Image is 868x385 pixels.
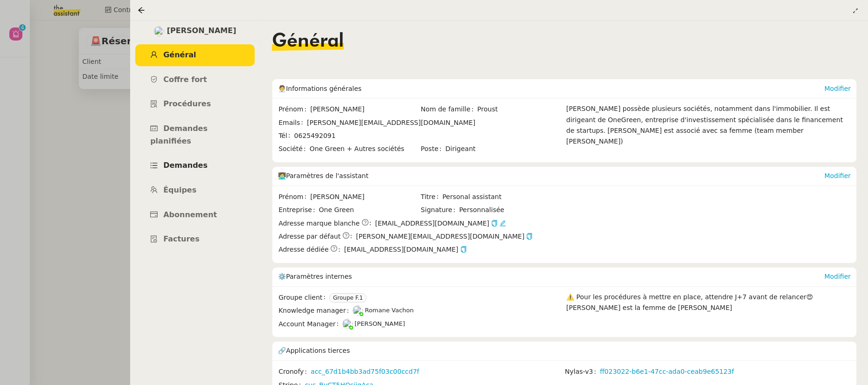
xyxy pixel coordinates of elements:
[278,144,309,154] span: Société
[163,234,200,243] span: Factures
[311,366,419,377] a: acc_67d1b4bb3ad75f03c00ccd7f
[310,104,420,115] span: [PERSON_NAME]
[135,118,255,152] a: Demandes planifiées
[286,172,368,179] span: Paramètres de l'assistant
[163,99,211,108] span: Procédures
[421,104,477,115] span: Nom de famille
[824,273,851,280] a: Modifier
[445,144,562,154] span: Dirigeant
[354,320,405,327] span: [PERSON_NAME]
[135,204,255,226] a: Abonnement
[163,50,196,59] span: Général
[278,131,294,141] span: Tél
[278,192,310,202] span: Prénom
[272,32,344,51] span: Général
[278,244,328,255] span: Adresse dédiée
[135,93,255,115] a: Procédures
[278,231,340,242] span: Adresse par défaut
[477,104,562,115] span: Proust
[150,124,208,145] span: Demandes planifiées
[135,69,255,91] a: Coffre fort
[135,155,255,177] a: Demandes
[294,132,336,139] span: 0625492091
[600,366,734,377] a: ff023022-b6e1-47cc-ada0-ceab9e65123f
[135,44,255,66] a: Général
[163,161,208,170] span: Demandes
[353,305,363,316] img: users%2FyQfMwtYgTqhRP2YHWHmG2s2LYaD3%2Favatar%2Fprofile-pic.png
[344,244,467,255] span: [EMAIL_ADDRESS][DOMAIN_NAME]
[421,144,445,154] span: Poste
[278,268,824,286] div: ⚙️
[278,104,310,115] span: Prénom
[278,79,824,98] div: 🧑‍💼
[278,305,353,316] span: Knowledge manager
[135,179,255,201] a: Équipes
[286,347,350,354] span: Applications tierces
[365,307,414,314] span: Romane Vachon
[286,85,361,92] span: Informations générales
[566,292,851,314] div: ⚠️ Pour les procédures à mettre en place, attendre J+7 avant de relancer😍 [PERSON_NAME] est la fe...
[278,117,307,128] span: Emails
[329,293,367,302] nz-tag: Groupe F.1
[163,210,217,219] span: Abonnement
[278,366,311,377] span: Cronofy
[278,319,342,330] span: Account Manager
[278,218,360,229] span: Adresse marque blanche
[442,192,562,202] span: Personal assistant
[421,192,442,202] span: Titre
[565,366,600,377] span: Nylas-v3
[421,205,459,215] span: Signature
[278,292,329,303] span: Groupe client
[167,25,236,37] span: [PERSON_NAME]
[824,85,851,92] a: Modifier
[824,172,851,179] a: Modifier
[286,273,352,280] span: Paramètres internes
[278,167,824,186] div: 🧑‍💻
[342,319,353,329] img: users%2FNTfmycKsCFdqp6LX6USf2FmuPJo2%2Favatar%2Fprofile-pic%20(1).png
[278,342,851,360] div: 🔗
[163,75,207,84] span: Coffre fort
[356,231,533,242] span: [PERSON_NAME][EMAIL_ADDRESS][DOMAIN_NAME]
[566,103,851,156] div: [PERSON_NAME] possède plusieurs sociétés, notamment dans l'immobilier. Il est dirigeant de OneGre...
[278,205,319,215] span: Entreprise
[307,119,475,126] span: [PERSON_NAME][EMAIL_ADDRESS][DOMAIN_NAME]
[310,144,420,154] span: One Green + Autres sociétés
[310,192,420,202] span: [PERSON_NAME]
[163,186,196,194] span: Équipes
[375,218,489,229] span: [EMAIL_ADDRESS][DOMAIN_NAME]
[459,205,504,215] span: Personnalisée
[319,205,420,215] span: One Green
[154,26,164,36] img: users%2Fb85nkgUZxsTztNjFhOzQpNMo3yb2%2Favatar%2F204f561a-33d1-442f-9d8d-7b89d3261cfb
